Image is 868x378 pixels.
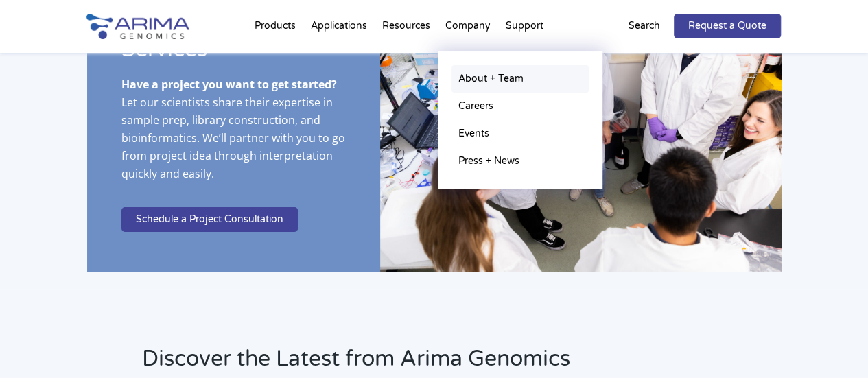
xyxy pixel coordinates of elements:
[121,77,337,92] b: Have a project you want to get started?
[451,93,589,120] a: Careers
[121,207,298,232] a: Schedule a Project Consultation
[451,120,589,147] a: Events
[629,17,660,35] p: Search
[121,75,346,193] p: Let our scientists share their expertise in sample prep, library construction, and bioinformatics...
[451,147,589,175] a: Press + News
[451,65,589,93] a: About + Team
[799,312,868,378] iframe: Chat Widget
[86,14,189,39] img: Arima-Genomics-logo
[674,14,781,38] a: Request a Quote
